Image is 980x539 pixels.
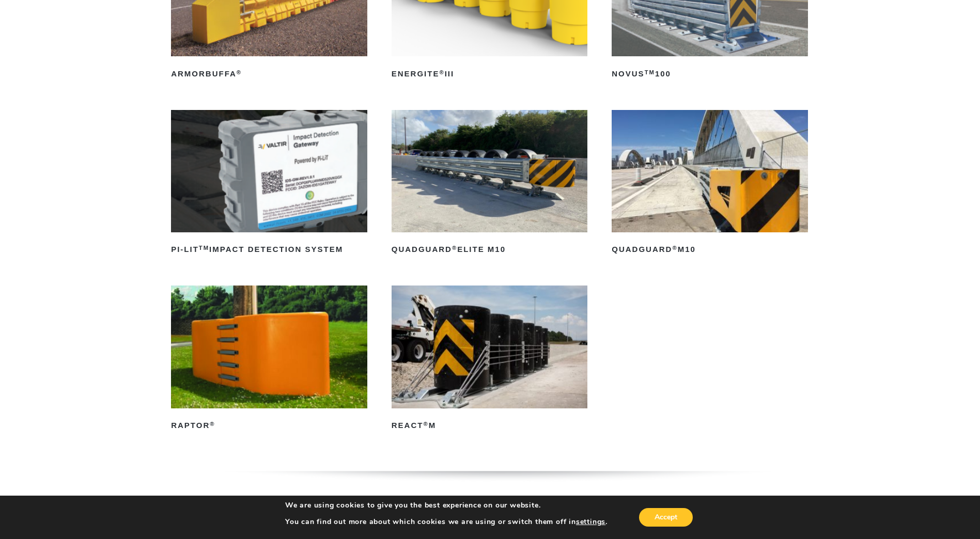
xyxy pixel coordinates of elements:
a: REACT®M [392,286,588,434]
h2: QuadGuard M10 [612,242,808,258]
a: RAPTOR® [171,286,367,434]
p: We are using cookies to give you the best experience on our website. [285,501,608,510]
a: PI-LITTMImpact Detection System [171,110,367,258]
h2: PI-LIT Impact Detection System [171,242,367,258]
h2: NOVUS 100 [612,66,808,82]
sup: TM [199,245,209,251]
h2: ENERGITE III [392,66,588,82]
sup: ® [439,69,444,75]
sup: ® [423,421,428,427]
h2: ArmorBuffa [171,66,367,82]
a: QuadGuard®M10 [612,110,808,258]
button: settings [576,517,605,527]
sup: ® [237,69,242,75]
h2: QuadGuard Elite M10 [392,242,588,258]
p: You can find out more about which cookies we are using or switch them off in . [285,517,608,527]
sup: TM [645,69,655,75]
sup: ® [672,245,677,251]
sup: ® [210,421,215,427]
sup: ® [452,245,457,251]
h2: REACT M [392,418,588,434]
a: QuadGuard®Elite M10 [392,110,588,258]
button: Accept [639,508,693,527]
h2: RAPTOR [171,418,367,434]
